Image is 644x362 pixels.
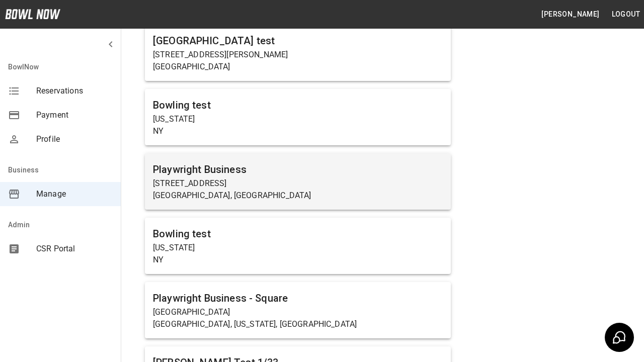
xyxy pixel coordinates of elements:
p: [GEOGRAPHIC_DATA] [153,306,443,318]
p: [GEOGRAPHIC_DATA] [153,61,443,73]
h6: Bowling test [153,226,443,242]
p: [STREET_ADDRESS][PERSON_NAME] [153,49,443,61]
p: [US_STATE] [153,113,443,125]
p: [GEOGRAPHIC_DATA], [US_STATE], [GEOGRAPHIC_DATA] [153,318,443,330]
span: Manage [36,188,113,200]
span: Profile [36,133,113,145]
span: Reservations [36,85,113,97]
button: Logout [608,5,644,24]
h6: Bowling test [153,97,443,113]
p: [GEOGRAPHIC_DATA], [GEOGRAPHIC_DATA] [153,190,443,202]
p: [STREET_ADDRESS] [153,177,443,190]
h6: Playwright Business - Square [153,290,443,306]
span: CSR Portal [36,243,113,255]
h6: Playwright Business [153,161,443,177]
img: logo [5,9,60,19]
span: Payment [36,109,113,121]
button: [PERSON_NAME] [537,5,603,24]
p: [US_STATE] [153,242,443,254]
h6: [GEOGRAPHIC_DATA] test [153,33,443,49]
p: NY [153,125,443,137]
p: NY [153,254,443,266]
